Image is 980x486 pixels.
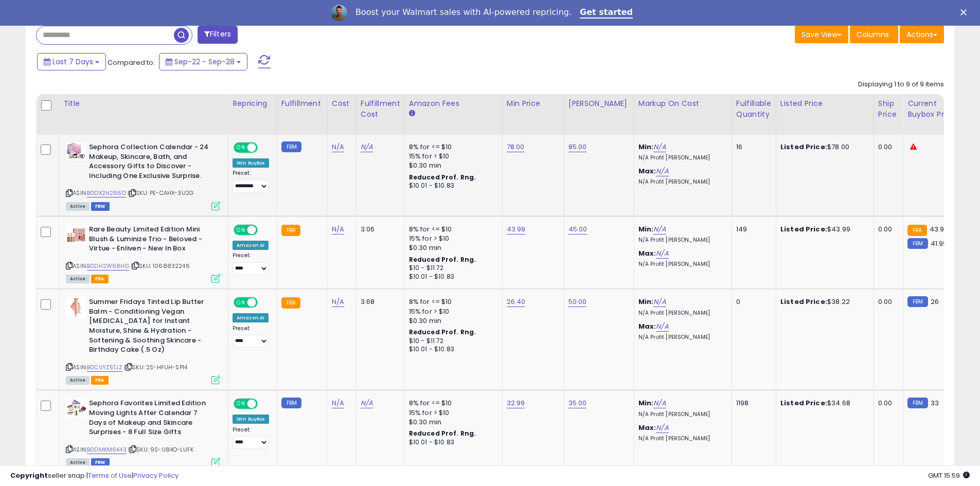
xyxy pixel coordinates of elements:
small: FBM [907,296,928,307]
div: 3.06 [361,225,397,234]
div: 16 [736,142,768,152]
span: All listings currently available for purchase on Amazon [66,275,90,283]
p: N/A Profit [PERSON_NAME] [638,435,724,442]
div: Listed Price [780,98,869,109]
div: $10 - $11.72 [409,264,494,273]
span: All listings currently available for purchase on Amazon [66,376,90,385]
div: $10.01 - $10.83 [409,438,494,447]
small: FBM [907,238,928,249]
b: Listed Price: [780,398,827,408]
img: Profile image for Adrian [331,5,347,21]
b: Listed Price: [780,142,827,152]
span: ON [235,298,247,307]
a: N/A [653,398,666,408]
small: Amazon Fees. [409,109,415,118]
a: Get started [580,7,633,19]
div: 0.00 [878,142,895,152]
a: B0DMKM6X43 [87,445,127,454]
b: Max: [638,248,656,258]
div: Win BuyBox [233,415,269,424]
a: N/A [656,321,668,332]
a: B0CVYZ5TJZ [87,363,122,372]
a: N/A [332,398,344,408]
a: N/A [361,398,373,408]
a: 78.00 [507,142,525,152]
div: $0.30 min [409,418,494,427]
img: 31AObw01hwL._SL40_.jpg [66,297,86,318]
b: Reduced Prof. Rng. [409,173,476,182]
span: FBA [91,275,109,283]
div: $43.99 [780,225,866,234]
a: N/A [653,142,666,152]
span: ON [235,143,247,152]
a: 43.99 [507,224,526,235]
span: | SKU: 9S-U84O-LUFK [128,445,193,454]
div: Repricing [233,98,273,109]
b: Rare Beauty Limited Edition Mini Blush & Luminize Trio - Beloved - Virtue - Enliven - New In Box [89,225,214,256]
p: N/A Profit [PERSON_NAME] [638,154,724,161]
span: Sep-22 - Sep-28 [174,57,235,67]
div: Min Price [507,98,560,109]
button: Last 7 Days [37,53,106,70]
div: [PERSON_NAME] [568,98,630,109]
span: Compared to: [108,58,155,67]
div: Boost your Walmart sales with AI-powered repricing. [355,7,572,17]
a: N/A [656,423,668,433]
small: FBA [907,225,926,236]
a: 85.00 [568,142,587,152]
a: B0DH2W68HG [87,262,129,271]
div: $10.01 - $10.83 [409,345,494,354]
div: Close [960,9,971,15]
div: 0 [736,297,768,307]
b: Listed Price: [780,224,827,234]
a: N/A [361,142,373,152]
div: 8% for <= $10 [409,225,494,234]
button: Columns [850,26,898,43]
a: 45.00 [568,224,587,235]
span: 41.99 [931,239,948,248]
b: Reduced Prof. Rng. [409,429,476,438]
div: 0.00 [878,225,895,234]
b: Reduced Prof. Rng. [409,255,476,264]
b: Max: [638,423,656,433]
div: 8% for <= $10 [409,142,494,152]
span: | SKU: PE-CAHX-3U2G [128,189,193,197]
div: 3.68 [361,297,397,307]
span: 26 [931,297,939,307]
div: $10.01 - $10.83 [409,182,494,190]
div: Fulfillable Quantity [736,98,772,120]
div: $10.01 - $10.83 [409,273,494,281]
span: 33 [931,398,939,408]
span: FBM [91,202,110,211]
b: Min: [638,297,654,307]
p: N/A Profit [PERSON_NAME] [638,411,724,418]
b: Min: [638,398,654,408]
b: Summer Fridays Tinted Lip Butter Balm - Conditioning Vegan [MEDICAL_DATA] for Instant Moisture, S... [89,297,214,357]
b: Sephora Favorites Limited Edition Moving Lights After Calendar 7 Days of Makeup and Skincare Surp... [89,399,214,439]
a: N/A [653,297,666,307]
div: $0.30 min [409,316,494,326]
div: 0.00 [878,399,895,408]
div: Fulfillment [281,98,323,109]
small: FBM [281,141,301,152]
div: Current Buybox Price [907,98,960,120]
img: 41lCdAKPKyL._SL40_.jpg [66,399,86,417]
div: $78.00 [780,142,866,152]
a: B0DX2H266D [87,189,126,197]
a: Privacy Policy [133,471,179,480]
b: Max: [638,321,656,331]
small: FBM [907,398,928,408]
div: 1198 [736,399,768,408]
div: 15% for > $10 [409,234,494,243]
div: Amazon AI [233,313,269,322]
div: ASIN: [66,225,220,282]
b: Min: [638,142,654,152]
div: 0.00 [878,297,895,307]
div: 149 [736,225,768,234]
span: 43.99 [930,224,949,234]
span: ON [235,226,247,235]
div: Preset: [233,426,269,449]
div: 15% for > $10 [409,152,494,161]
span: FBA [91,376,109,385]
a: 26.40 [507,297,526,307]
